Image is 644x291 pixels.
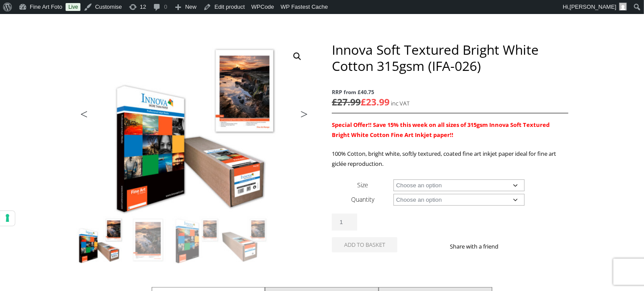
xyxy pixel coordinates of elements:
img: twitter sharing button [519,243,526,250]
bdi: 23.99 [361,96,390,108]
img: Innova Soft Textured Bright White Cotton 315gsm (IFA-026) - Image 3 [173,217,220,264]
img: Innova Soft Textured Bright White Cotton 315gsm (IFA-026) [77,217,124,264]
a: View full-screen image gallery [289,49,305,64]
span: RRP from £40.75 [332,87,568,97]
img: Innova Soft Textured Bright White Cotton 315gsm (IFA-026) - Image 4 [221,217,268,264]
bdi: 27.99 [332,96,361,108]
img: Innova Soft Textured Bright White Cotton 315gsm (IFA-026) - Image 2 [125,217,172,264]
span: £ [361,96,366,108]
img: facebook sharing button [509,243,516,250]
p: 100% Cotton, bright white, softly textured, coated fine art inkjet paper ideal for fine art giclé... [332,149,568,169]
span: £ [332,96,337,108]
label: Size [357,181,368,189]
h1: Innova Soft Textured Bright White Cotton 315gsm (IFA-026) [332,42,568,74]
input: Product quantity [332,214,357,231]
p: Share with a friend [450,242,509,252]
span: [PERSON_NAME] [570,4,616,10]
img: email sharing button [530,243,537,250]
a: Live [66,3,80,11]
strong: Special Offer!! Save 15% this week on all sizes of 315gsm Innova Soft Textured Bright White Cotto... [332,121,550,139]
button: Add to basket [332,237,397,252]
label: Quantity [351,195,374,203]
